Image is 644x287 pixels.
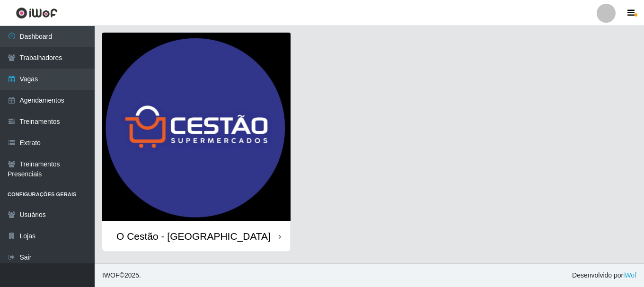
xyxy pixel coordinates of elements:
a: iWof [623,271,636,279]
div: O Cestão - [GEOGRAPHIC_DATA] [116,230,271,242]
span: © 2025 . [102,270,141,280]
span: Desenvolvido por [572,270,636,280]
img: CoreUI Logo [16,7,58,19]
span: IWOF [102,271,120,279]
a: O Cestão - [GEOGRAPHIC_DATA] [102,33,291,252]
img: cardImg [102,33,291,221]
